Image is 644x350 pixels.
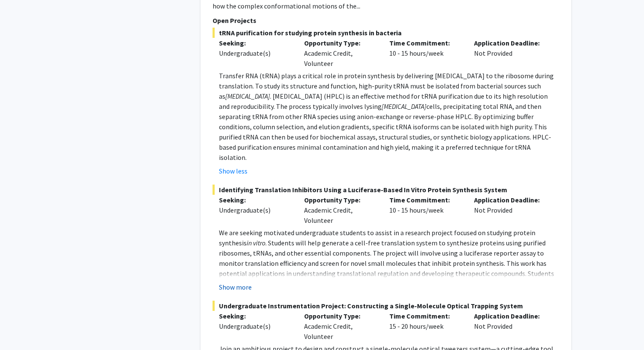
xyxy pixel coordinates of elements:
[219,228,535,247] span: We are seeking motivated undergraduate students to assist in a research project focused on studyi...
[474,311,546,321] p: Application Deadline:
[219,71,554,100] span: Transfer RNA (tRNA) plays a critical role in protein synthesis by delivering [MEDICAL_DATA] to th...
[6,312,36,344] iframe: Chat
[219,311,291,321] p: Seeking:
[304,195,377,205] p: Opportunity Type:
[468,311,553,341] div: Not Provided
[219,92,548,111] span: . [MEDICAL_DATA] (HPLC) is an effective method for tRNA purification due to its high resolution a...
[474,38,546,48] p: Application Deadline:
[298,38,383,68] div: Academic Credit, Volunteer
[382,102,426,111] em: [MEDICAL_DATA]
[219,166,247,176] button: Show less
[383,195,468,225] div: 10 - 15 hours/week
[474,195,546,205] p: Application Deadline:
[219,239,554,288] span: . Students will help generate a cell-free translation system to synthesize proteins using purifie...
[247,239,265,247] em: in vitro
[383,311,468,341] div: 15 - 20 hours/week
[219,282,252,292] button: Show more
[304,38,377,48] p: Opportunity Type:
[225,92,270,100] em: [MEDICAL_DATA]
[468,38,553,68] div: Not Provided
[219,195,291,205] p: Seeking:
[389,195,462,205] p: Time Commitment:
[219,321,291,331] div: Undergraduate(s)
[213,15,559,26] p: Open Projects
[219,205,291,215] div: Undergraduate(s)
[389,38,462,48] p: Time Commitment:
[219,38,291,48] p: Seeking:
[213,28,559,38] span: tRNA purification for studying protein synthesis in bacteria
[219,48,291,58] div: Undergraduate(s)
[389,311,462,321] p: Time Commitment:
[298,195,383,225] div: Academic Credit, Volunteer
[298,311,383,341] div: Academic Credit, Volunteer
[213,185,559,195] span: Identifying Translation Inhibitors Using a Luciferase-Based In Vitro Protein Synthesis System
[468,195,553,225] div: Not Provided
[213,301,559,311] span: Undergraduate Instrumentation Project: Constructing a Single-Molecule Optical Trapping System
[383,38,468,68] div: 10 - 15 hours/week
[304,311,377,321] p: Opportunity Type:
